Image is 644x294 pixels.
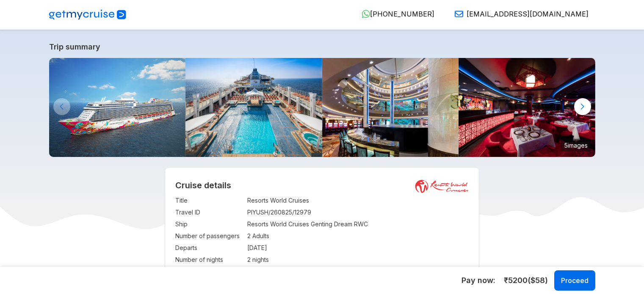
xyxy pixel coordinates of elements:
[49,42,595,51] a: Trip summary
[175,218,243,230] td: Ship
[504,275,548,286] span: ₹ 5200 ($ 58 )
[247,195,469,206] td: Resorts World Cruises
[462,275,495,286] h5: Pay now :
[467,10,589,18] span: [EMAIL_ADDRESS][DOMAIN_NAME]
[175,266,243,278] td: Departure Port
[247,206,469,218] td: PIYUSH/260825/12979
[175,230,243,242] td: Number of passengers
[355,10,434,18] a: [PHONE_NUMBER]
[243,266,247,278] td: :
[455,10,463,18] img: Email
[175,254,243,266] td: Number of nights
[247,230,469,242] td: 2 Adults
[243,242,247,254] td: :
[322,58,459,157] img: 4.jpg
[175,180,469,190] h2: Cruise details
[243,230,247,242] td: :
[247,218,469,230] td: Resorts World Cruises Genting Dream RWC
[243,195,247,206] td: :
[247,242,469,254] td: [DATE]
[175,206,243,218] td: Travel ID
[247,266,469,278] td: SIN
[247,254,469,266] td: 2 nights
[459,58,595,157] img: 16.jpg
[243,206,247,218] td: :
[243,254,247,266] td: :
[561,139,591,151] small: 5 images
[243,218,247,230] td: :
[185,58,322,157] img: Main-Pool-800x533.jpg
[448,10,589,18] a: [EMAIL_ADDRESS][DOMAIN_NAME]
[49,58,186,157] img: GentingDreambyResortsWorldCruises-KlookIndia.jpg
[554,270,595,291] button: Proceed
[362,10,370,18] img: WhatsApp
[175,195,243,206] td: Title
[370,10,434,18] span: [PHONE_NUMBER]
[175,242,243,254] td: Departs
